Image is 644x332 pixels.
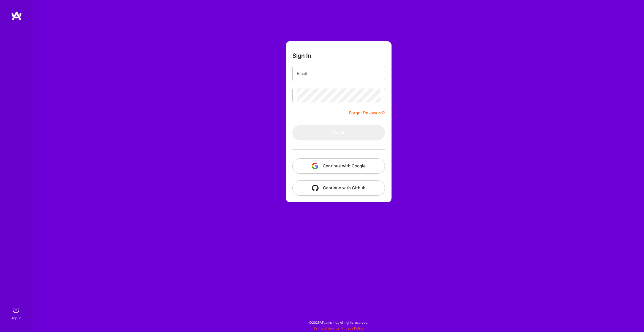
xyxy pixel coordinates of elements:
input: Email... [297,67,381,81]
a: Terms of Service [314,326,339,330]
a: sign inSign In [12,304,21,321]
div: © 2025 ATeams Inc., All rights reserved. [33,316,644,329]
button: Continue with Github [292,180,385,196]
a: Forgot Password? [349,110,385,116]
img: sign in [10,304,21,315]
a: Privacy Policy [341,326,364,330]
img: logo [11,11,22,21]
span: | [314,326,364,330]
h3: Sign In [292,52,311,59]
div: Sign In [11,315,21,321]
button: Continue with Google [292,158,385,174]
img: icon [312,185,319,191]
img: icon [312,163,318,169]
button: Sign In [292,125,385,140]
